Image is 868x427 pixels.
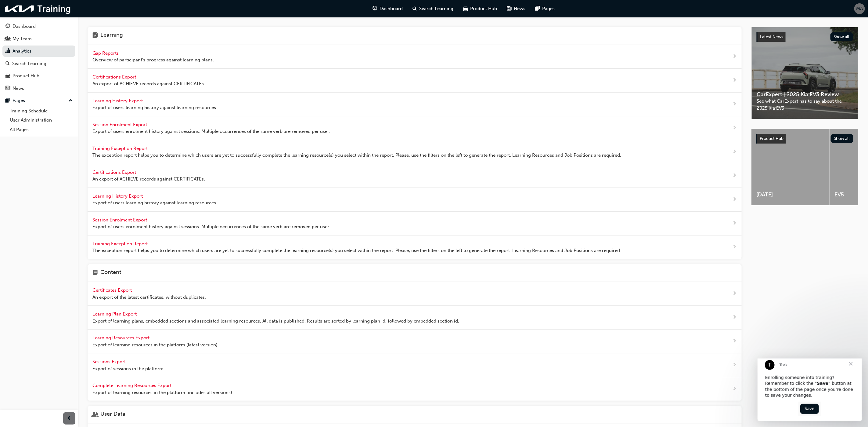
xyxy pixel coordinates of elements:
[92,223,330,230] span: Export of users enrolment history against sessions. Multiple occurrences of the same verb are rem...
[760,136,783,141] span: Product Hub
[67,415,72,422] span: prev-icon
[2,70,75,82] a: Product Hub
[13,97,25,104] div: Pages
[756,191,824,198] span: [DATE]
[373,5,377,13] span: guage-icon
[88,212,742,235] a: Session Enrolment Export Export of users enrolment history against sessions. Multiple occurrences...
[88,69,742,93] a: Certifications Export An export of ACHIEVE records against CERTIFICATEs.next-icon
[2,21,75,32] a: Dashboard
[88,353,742,377] a: Sessions Export Export of sessions in the platform.next-icon
[92,176,205,183] span: An export of ACHIEVE records against CERTIFICATEs.
[732,124,737,132] span: next-icon
[59,22,71,27] b: Save
[380,5,403,12] span: Dashboard
[2,20,75,95] button: DashboardMy TeamAnalyticsSearch LearningProduct HubNews
[756,134,853,144] a: Product HubShow all
[13,85,24,92] div: News
[88,45,742,69] a: Gap Reports Overview of participant's progress against learning plans.next-icon
[2,95,75,106] button: Pages
[92,359,127,364] span: Sessions Export
[732,338,737,345] span: next-icon
[732,385,737,393] span: next-icon
[732,100,737,108] span: next-icon
[92,122,148,127] span: Session Enrolment Export
[751,27,858,119] a: Latest NewsShow allCarExpert | 2025 Kia EV3 ReviewSee what CarExpert has to say about the 2025 Ki...
[92,128,330,135] span: Export of users enrolment history against sessions. Multiple occurrences of the same verb are rem...
[7,115,75,125] a: User Administration
[92,341,219,349] span: Export of learning resources in the platform (latest version).
[732,77,737,84] span: next-icon
[507,5,512,13] span: news-icon
[92,199,217,206] span: Export of users learning history against learning resources.
[732,314,737,321] span: next-icon
[531,2,560,15] a: pages-iconPages
[92,152,621,159] span: The exception report helps you to determine which users are yet to successfully complete the lear...
[92,389,233,396] span: Export of learning resources in the platform (includes all versions).
[830,32,853,41] button: Show all
[420,5,454,12] span: Search Learning
[92,365,165,372] span: Export of sessions in the platform.
[88,93,742,116] a: Learning History Export Export of users learning history against learning resources.next-icon
[92,98,144,104] span: Learning History Export
[542,5,555,12] span: Pages
[2,33,75,45] a: My Team
[5,86,10,91] span: news-icon
[88,164,742,188] a: Certifications Export An export of ACHIEVE records against CERTIFICATEs.next-icon
[413,5,417,13] span: search-icon
[92,411,98,419] span: user-icon
[5,49,10,54] span: chart-icon
[732,243,737,251] span: next-icon
[732,361,737,369] span: next-icon
[88,330,742,353] a: Learning Resources Export Export of learning resources in the platform (latest version).next-icon
[92,335,151,341] span: Learning Resources Export
[732,196,737,203] span: next-icon
[7,125,75,134] a: All Pages
[5,36,10,42] span: people-icon
[732,148,737,156] span: next-icon
[92,193,144,199] span: Learning History Export
[13,23,36,30] div: Dashboard
[92,383,173,388] span: Complete Learning Resources Export
[88,140,742,164] a: Training Exception Report The exception report helps you to determine which users are yet to succ...
[758,359,862,421] iframe: Intercom live chat message
[463,5,468,13] span: car-icon
[92,104,217,111] span: Export of users learning history against learning resources.
[92,146,149,151] span: Training Exception Report
[92,241,149,246] span: Training Exception Report
[3,2,73,15] img: kia-training
[5,61,10,67] span: search-icon
[5,98,10,104] span: pages-icon
[88,306,742,330] a: Learning Plan Export Export of learning plans, embedded sections and associated learning resource...
[13,72,39,79] div: Product Hub
[732,290,737,297] span: next-icon
[100,411,125,419] h4: User Data
[88,235,742,259] a: Training Exception Report The exception report helps you to determine which users are yet to succ...
[751,129,829,205] a: [DATE]
[92,32,98,40] span: learning-icon
[732,220,737,227] span: next-icon
[2,83,75,94] a: News
[502,2,531,15] a: news-iconNews
[100,269,121,277] h4: Content
[88,188,742,212] a: Learning History Export Export of users learning history against learning resources.next-icon
[2,58,75,69] a: Search Learning
[92,50,120,56] span: Gap Reports
[856,5,863,12] span: MA
[92,287,133,293] span: Certificates Export
[8,16,97,40] div: Enrolling someone into training? Remember to click the " " button at the bottom of the page once ...
[408,2,459,15] a: search-iconSearch Learning
[88,377,742,401] a: Complete Learning Resources Export Export of learning resources in the platform (includes all ver...
[757,91,853,98] span: CarExpert | 2025 Kia EV3 Review
[13,35,32,42] div: My Team
[514,5,526,12] span: News
[760,34,783,39] span: Latest News
[7,106,75,116] a: Training Schedule
[92,170,137,175] span: Certifications Export
[92,269,98,277] span: page-icon
[92,294,206,301] span: An export of the latest certificates, without duplicates.
[732,172,737,180] span: next-icon
[5,73,10,79] span: car-icon
[2,46,75,57] a: Analytics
